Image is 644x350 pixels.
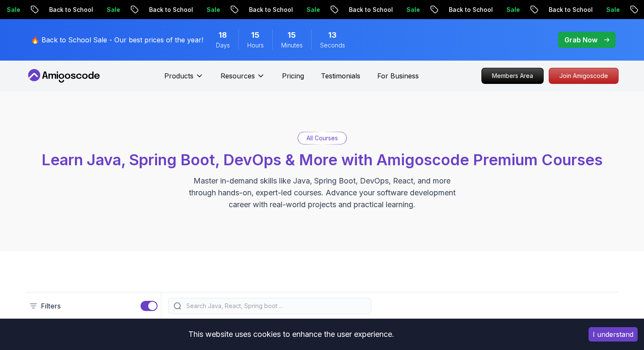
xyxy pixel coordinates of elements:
p: Back to School [542,6,600,14]
span: Days [216,41,230,50]
button: Accept cookies [589,327,638,342]
button: Products [164,71,204,88]
p: Sale [500,6,527,14]
p: Resources [221,71,255,81]
p: Products [164,71,193,81]
p: Sale [600,6,627,14]
button: Resources [221,71,265,88]
span: Hours [247,41,264,50]
p: Master in-demand skills like Java, Spring Boot, DevOps, React, and more through hands-on, expert-... [180,175,464,211]
span: Seconds [320,41,345,50]
p: Members Area [482,68,543,83]
span: 18 Days [218,29,227,41]
p: Sale [200,6,227,14]
p: All Courses [307,134,338,142]
div: This website uses cookies to enhance the user experience. [6,325,576,344]
p: Grab Now [564,35,597,45]
a: Testimonials [321,71,360,81]
p: Back to School [42,6,100,14]
p: Join Amigoscode [549,68,618,83]
span: 15 Hours [251,29,260,41]
p: Back to School [442,6,500,14]
a: For Business [377,71,419,81]
p: Filters [41,301,61,311]
a: Members Area [481,68,544,84]
p: Sale [300,6,327,14]
p: Sale [100,6,127,14]
a: Pricing [282,71,304,81]
p: Sale [400,6,427,14]
span: Learn Java, Spring Boot, DevOps & More with Amigoscode Premium Courses [41,150,603,169]
input: Search Java, React, Spring boot ... [185,302,366,310]
p: Back to School [342,6,400,14]
span: Minutes [281,41,303,50]
a: Join Amigoscode [549,68,619,84]
span: 15 Minutes [287,29,296,41]
p: Back to School [142,6,200,14]
p: 🔥 Back to School Sale - Our best prices of the year! [31,35,203,45]
span: 13 Seconds [328,29,337,41]
p: Back to School [242,6,300,14]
